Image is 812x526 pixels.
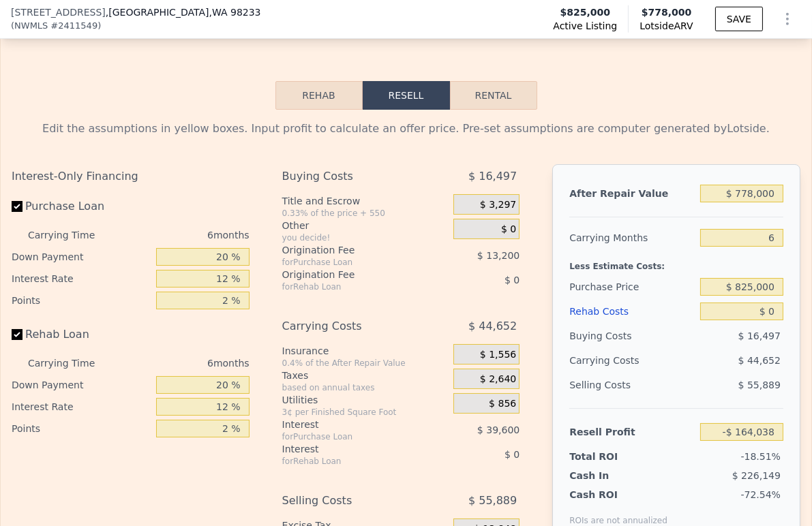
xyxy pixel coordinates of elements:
[14,19,48,33] span: NWMLS
[282,358,448,369] div: 0.4% of the After Repair Value
[569,373,694,397] div: Selling Costs
[501,223,516,236] span: $ 0
[569,181,694,206] div: After Repair Value
[738,330,781,341] span: $ 16,497
[12,268,151,290] div: Interest Rate
[715,7,763,31] button: SAVE
[569,501,667,526] div: ROIs are not annualized
[28,224,109,246] div: Carrying Time
[12,418,151,439] div: Points
[115,224,250,246] div: 6 months
[569,250,783,275] div: Less Estimate Costs:
[489,398,516,410] span: $ 856
[12,374,151,396] div: Down Payment
[12,164,250,189] div: Interest-Only Financing
[282,257,421,268] div: for Purchase Loan
[282,268,421,281] div: Origination Fee
[741,489,781,500] span: -72.54%
[11,19,101,33] div: ( )
[450,81,537,110] button: Rental
[282,243,421,257] div: Origination Fee
[480,373,516,386] span: $ 2,640
[282,382,448,393] div: based on annual taxes
[640,19,693,33] span: Lotside ARV
[12,201,22,212] input: Purchase Loan
[282,442,421,456] div: Interest
[282,281,421,292] div: for Rehab Loan
[209,7,260,18] span: , WA 98233
[774,5,801,33] button: Show Options
[642,7,692,18] span: $778,000
[569,420,694,444] div: Resell Profit
[553,19,617,33] span: Active Listing
[282,456,421,467] div: for Rehab Loan
[106,5,261,19] span: , [GEOGRAPHIC_DATA]
[275,81,363,110] button: Rehab
[12,396,151,418] div: Interest Rate
[477,424,520,435] span: $ 39,600
[282,344,448,358] div: Insurance
[282,393,448,407] div: Utilities
[569,299,694,324] div: Rehab Costs
[477,250,520,261] span: $ 13,200
[560,5,611,19] span: $825,000
[468,489,517,513] span: $ 55,889
[569,275,694,299] div: Purchase Price
[569,348,647,373] div: Carrying Costs
[282,208,448,219] div: 0.33% of the price + 550
[282,489,421,513] div: Selling Costs
[282,232,448,243] div: you decide!
[468,164,517,189] span: $ 16,497
[282,431,421,442] div: for Purchase Loan
[732,470,781,481] span: $ 226,149
[11,5,106,19] span: [STREET_ADDRESS]
[12,246,151,268] div: Down Payment
[505,449,520,460] span: $ 0
[50,19,97,33] span: # 2411549
[282,418,421,431] div: Interest
[480,199,516,211] span: $ 3,297
[12,329,22,340] input: Rehab Loan
[505,275,520,285] span: $ 0
[569,450,647,463] div: Total ROI
[282,194,448,208] div: Title and Escrow
[569,469,647,482] div: Cash In
[282,369,448,382] div: Taxes
[12,322,151,347] label: Rehab Loan
[282,314,421,339] div: Carrying Costs
[115,352,250,374] div: 6 months
[282,164,421,189] div: Buying Costs
[282,219,448,232] div: Other
[569,324,694,348] div: Buying Costs
[363,81,450,110] button: Resell
[738,380,781,390] span: $ 55,889
[738,355,781,366] span: $ 44,652
[468,314,517,339] span: $ 44,652
[282,407,448,418] div: 3¢ per Finished Square Foot
[480,349,516,361] span: $ 1,556
[741,451,781,462] span: -18.51%
[569,226,694,250] div: Carrying Months
[12,194,151,219] label: Purchase Loan
[569,488,667,501] div: Cash ROI
[12,290,151,311] div: Points
[12,121,800,137] div: Edit the assumptions in yellow boxes. Input profit to calculate an offer price. Pre-set assumptio...
[28,352,109,374] div: Carrying Time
